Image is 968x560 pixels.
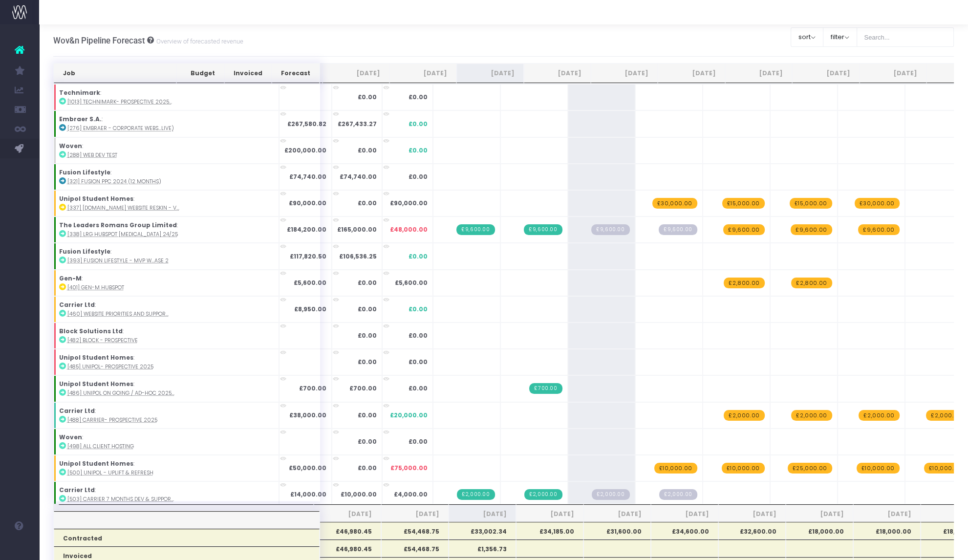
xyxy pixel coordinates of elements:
[658,64,725,83] th: Jan 26: activate to sort column ascending
[792,64,859,83] th: Mar 26: activate to sort column ascending
[728,510,776,518] span: [DATE]
[54,137,279,164] td: :
[381,522,449,539] th: £54,468.75
[390,510,439,518] span: [DATE]
[790,198,832,209] span: wayahead Revenue Forecast Item
[299,384,326,392] strong: £700.00
[59,433,82,441] strong: Woven
[858,224,899,235] span: wayahead Revenue Forecast Item
[59,301,95,309] strong: Carrier Ltd
[791,410,832,421] span: wayahead Revenue Forecast Item
[857,27,954,47] input: Search...
[389,64,456,83] th: Sep 25: activate to sort column ascending
[54,190,279,216] td: :
[791,27,823,47] button: sort
[59,486,95,494] strong: Carrier Ltd
[659,489,697,500] span: Streamtime Draft Invoice: null – [503] carrier 7 months dev & support
[358,199,377,207] strong: £0.00
[791,224,832,235] span: wayahead Revenue Forecast Item
[287,225,326,234] strong: £184,200.00
[862,510,911,518] span: [DATE]
[652,198,697,209] span: wayahead Revenue Forecast Item
[857,463,900,474] span: wayahead Revenue Forecast Item
[823,27,857,47] button: filter
[54,270,279,296] td: :
[59,380,133,388] strong: Unipol Student Homes
[358,93,377,101] strong: £0.00
[54,429,279,455] td: :
[287,120,326,128] strong: £267,580.82
[660,510,709,518] span: [DATE]
[529,383,562,394] span: Streamtime Invoice: 776 – [486] Unipol on going / ad-hoc 2025
[224,64,272,83] th: Invoiced
[54,349,279,375] td: :
[67,337,138,344] abbr: [482] Block - Prospective
[54,164,279,190] td: :
[390,225,428,234] span: £48,000.00
[67,284,124,291] abbr: [401] Gen-M HubSpot
[289,411,326,419] strong: £38,000.00
[859,410,899,421] span: wayahead Revenue Forecast Item
[524,224,562,235] span: Streamtime Invoice: 774 – [338] LRG HubSpot retainer 24/25
[654,463,697,474] span: wayahead Revenue Forecast Item
[59,327,123,335] strong: Block Solutions Ltd
[409,172,428,181] span: £0.00
[54,296,279,323] td: :
[339,252,377,260] strong: £106,536.25
[290,490,326,498] strong: £14,000.00
[67,231,178,238] abbr: [338] LRG HubSpot retainer 24/25
[358,146,377,154] strong: £0.00
[53,36,145,45] span: Wov&n Pipeline Forecast
[791,278,832,288] span: wayahead Revenue Forecast Item
[358,305,377,313] strong: £0.00
[725,64,792,83] th: Feb 26: activate to sort column ascending
[54,84,279,110] td: :
[583,522,651,539] th: £31,600.00
[59,142,82,150] strong: Woven
[314,522,381,539] th: £46,980.45
[449,522,516,539] th: £33,002.34
[272,64,320,83] th: Forecast
[593,510,642,518] span: [DATE]
[358,437,377,446] strong: £0.00
[358,358,377,366] strong: £0.00
[59,407,95,415] strong: Carrier Ltd
[724,410,764,421] span: wayahead Revenue Forecast Item
[390,464,428,473] span: £75,000.00
[524,489,562,500] span: Streamtime Invoice: 782 – [503] carrier 7 months dev & support
[516,522,583,539] th: £34,185.00
[67,98,172,106] abbr: [1013] Technimark- Prospective 2025
[290,252,326,260] strong: £117,820.50
[349,384,377,392] strong: £700.00
[458,510,507,518] span: [DATE]
[855,198,900,209] span: wayahead Revenue Forecast Item
[59,194,133,203] strong: Unipol Student Homes
[860,64,926,83] th: Apr 26: activate to sort column ascending
[524,64,591,83] th: Nov 25: activate to sort column ascending
[59,221,177,229] strong: The Leaders Romans Group Limited
[926,410,967,421] span: wayahead Revenue Forecast Item
[59,353,133,362] strong: Unipol Student Homes
[456,224,495,235] span: Streamtime Invoice: 765 – [338] LRG HubSpot retainer 24/25
[337,225,377,234] strong: £165,000.00
[409,252,428,261] span: £0.00
[67,257,169,264] abbr: [393] Fusion Lifestyle - MVP Web Development phase 2
[358,331,377,340] strong: £0.00
[67,443,134,450] abbr: [498] All Client Hosting
[54,402,279,429] td: :
[723,224,764,235] span: wayahead Revenue Forecast Item
[358,279,377,287] strong: £0.00
[409,120,428,129] span: £0.00
[340,172,377,181] strong: £74,740.00
[289,464,326,472] strong: £50,000.00
[176,64,224,83] th: Budget
[358,411,377,419] strong: £0.00
[853,522,921,539] th: £18,000.00
[54,64,177,83] th: Job: activate to sort column ascending
[525,510,574,518] span: [DATE]
[59,88,100,97] strong: Technimark
[390,199,428,208] span: £90,000.00
[59,168,110,176] strong: Fusion Lifestyle
[358,464,377,472] strong: £0.00
[722,198,765,209] span: wayahead Revenue Forecast Item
